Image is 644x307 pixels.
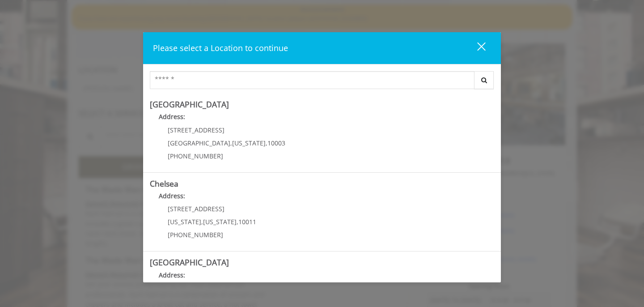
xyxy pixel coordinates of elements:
[150,257,229,268] b: [GEOGRAPHIC_DATA]
[159,112,185,121] b: Address:
[479,77,489,83] i: Search button
[150,99,229,110] b: [GEOGRAPHIC_DATA]
[159,192,185,200] b: Address:
[168,217,201,226] span: [US_STATE]
[203,217,237,226] span: [US_STATE]
[150,178,178,189] b: Chelsea
[266,139,267,147] span: ,
[230,139,232,147] span: ,
[168,205,225,213] span: [STREET_ADDRESS]
[150,71,494,94] div: Center Select
[168,230,223,239] span: [PHONE_NUMBER]
[168,152,223,160] span: [PHONE_NUMBER]
[201,217,203,226] span: ,
[267,139,285,147] span: 10003
[237,217,238,226] span: ,
[168,139,230,147] span: [GEOGRAPHIC_DATA]
[461,39,491,57] button: close dialog
[232,139,266,147] span: [US_STATE]
[150,71,475,89] input: Search Center
[467,42,485,55] div: close dialog
[238,217,256,226] span: 10011
[159,271,185,279] b: Address:
[153,43,288,53] span: Please select a Location to continue
[168,126,225,134] span: [STREET_ADDRESS]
